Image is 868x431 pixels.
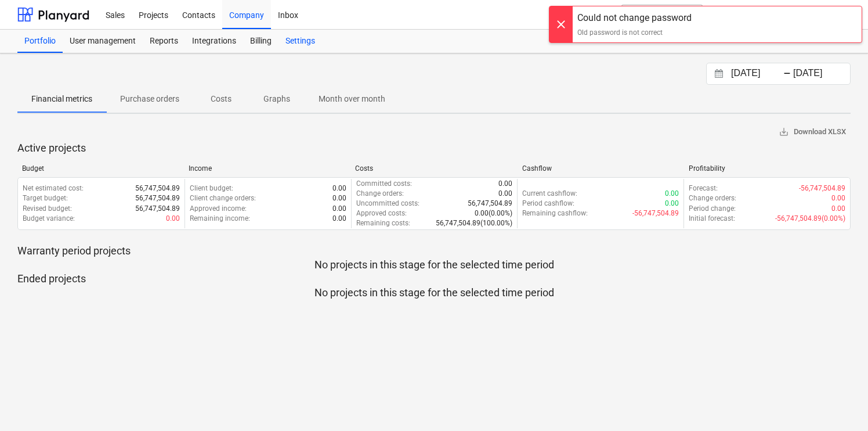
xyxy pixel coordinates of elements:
p: Budget variance : [23,214,75,224]
p: Active projects [17,141,851,155]
iframe: Chat Widget [810,375,868,431]
p: 56,747,504.89 [468,199,512,209]
p: Ended projects [17,272,851,286]
button: Download XLSX [774,123,851,141]
p: Purchase orders [120,93,179,105]
p: 0.00 [831,193,845,203]
p: -56,747,504.89 [799,184,845,193]
a: Integrations [185,30,243,53]
p: Initial forecast : [689,214,735,224]
p: 56,747,504.89 [135,193,180,203]
div: Old password is not correct [577,27,692,38]
button: Interact with the calendar and add the check-in date for your trip. [709,67,729,81]
p: 0.00 [831,204,845,214]
a: Reports [143,30,185,53]
p: Remaining costs : [356,218,410,228]
p: 0.00 [332,214,346,224]
p: -56,747,504.89 ( 0.00% ) [775,214,845,224]
p: Period change : [689,204,736,214]
p: 0.00 [665,199,679,209]
p: 0.00 ( 0.00% ) [475,209,512,218]
div: Income [189,164,346,173]
p: 0.00 [498,179,512,189]
p: Current cashflow : [522,189,577,199]
div: Costs [355,164,512,173]
a: Billing [243,30,279,53]
a: Settings [279,30,322,53]
div: Profitability [689,164,846,173]
p: No projects in this stage for the selected time period [17,258,851,272]
p: Financial metrics [31,93,92,105]
p: Costs [207,93,235,105]
div: Cashflow [522,164,679,173]
p: 0.00 [332,204,346,214]
p: Net estimated cost : [23,184,84,193]
input: End Date [791,66,850,82]
p: Month over month [319,93,385,105]
p: Committed costs : [356,179,412,189]
p: Uncommitted costs : [356,199,419,209]
p: Approved costs : [356,209,407,218]
input: Start Date [729,66,788,82]
p: Approved income : [190,204,247,214]
div: - [783,70,791,77]
p: 0.00 [498,189,512,199]
p: Remaining income : [190,214,250,224]
p: Revised budget : [23,204,72,214]
p: Client budget : [190,184,233,193]
p: 56,747,504.89 ( 100.00% ) [436,218,512,228]
p: Change orders : [356,189,404,199]
span: Download XLSX [779,125,846,139]
p: No projects in this stage for the selected time period [17,286,851,300]
p: Graphs [263,93,291,105]
div: Could not change password [577,11,692,25]
p: 0.00 [332,193,346,203]
p: Change orders : [689,193,736,203]
p: 0.00 [166,214,180,224]
div: Budget [22,164,179,173]
p: Period cashflow : [522,199,574,209]
p: Warranty period projects [17,244,851,258]
p: -56,747,504.89 [632,209,679,218]
a: Portfolio [17,30,63,53]
span: save_alt [779,127,789,137]
p: Client change orders : [190,193,256,203]
p: Remaining cashflow : [522,209,588,218]
p: 0.00 [332,184,346,193]
p: Forecast : [689,184,718,193]
a: User management [63,30,143,53]
p: 0.00 [665,189,679,199]
p: 56,747,504.89 [135,184,180,193]
p: Target budget : [23,193,68,203]
p: 56,747,504.89 [135,204,180,214]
